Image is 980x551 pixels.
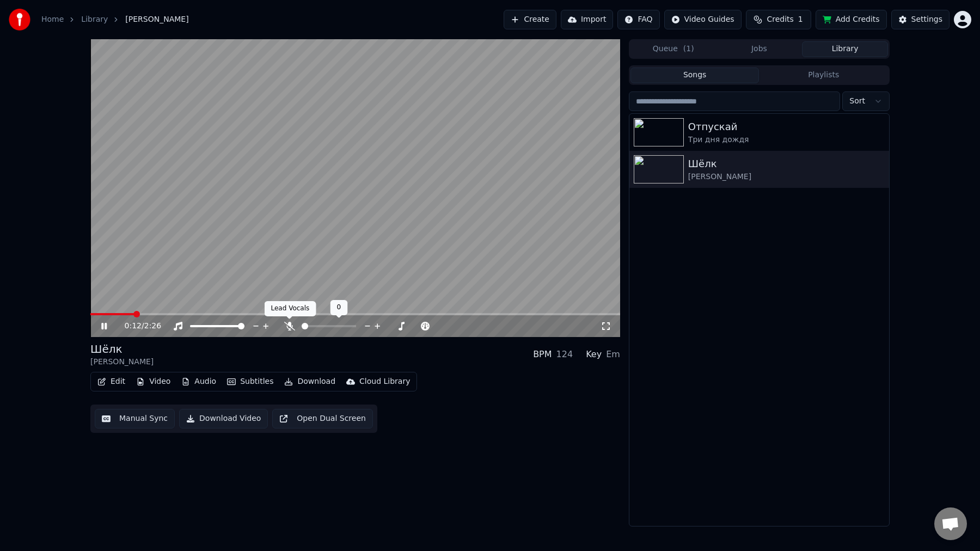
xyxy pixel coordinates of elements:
span: 1 [798,14,803,25]
div: Settings [911,14,942,25]
div: Open chat [934,507,967,540]
div: [PERSON_NAME] [688,172,885,182]
div: / [125,321,151,332]
button: Audio [177,374,220,389]
button: Add Credits [816,10,887,29]
button: Download Video [179,409,268,428]
button: Library [802,41,888,57]
a: Library [81,14,108,25]
button: Playlists [759,68,888,83]
button: Video [132,374,175,389]
span: ( 1 ) [683,44,694,54]
nav: breadcrumb [41,14,189,25]
span: Credits [767,14,793,25]
span: Sort [849,96,865,107]
div: Lead Vocals [265,301,316,316]
button: Edit [93,374,130,389]
div: Cloud Library [359,376,410,387]
a: Home [41,14,64,25]
div: Em [606,348,620,361]
button: Create [504,10,556,29]
img: youka [9,9,30,30]
div: BPM [533,348,552,361]
div: 0 [330,300,348,315]
button: Video Guides [664,10,742,29]
button: Queue [630,41,716,57]
span: [PERSON_NAME] [125,14,188,25]
div: Шёлк [90,341,154,357]
div: 124 [556,348,573,361]
div: Шёлк [688,156,885,172]
div: Три дня дождя [688,134,885,145]
button: Manual Sync [95,409,175,428]
button: Jobs [716,41,803,57]
button: Import [561,10,613,29]
button: Open Dual Screen [272,409,373,428]
div: Отпускай [688,119,885,134]
span: 0:12 [125,321,142,332]
button: FAQ [617,10,659,29]
button: Credits1 [746,10,811,29]
span: 2:26 [144,321,161,332]
div: [PERSON_NAME] [90,357,154,368]
button: Settings [891,10,950,29]
button: Subtitles [223,374,278,389]
button: Download [280,374,340,389]
div: Key [586,348,602,361]
button: Songs [630,68,759,83]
